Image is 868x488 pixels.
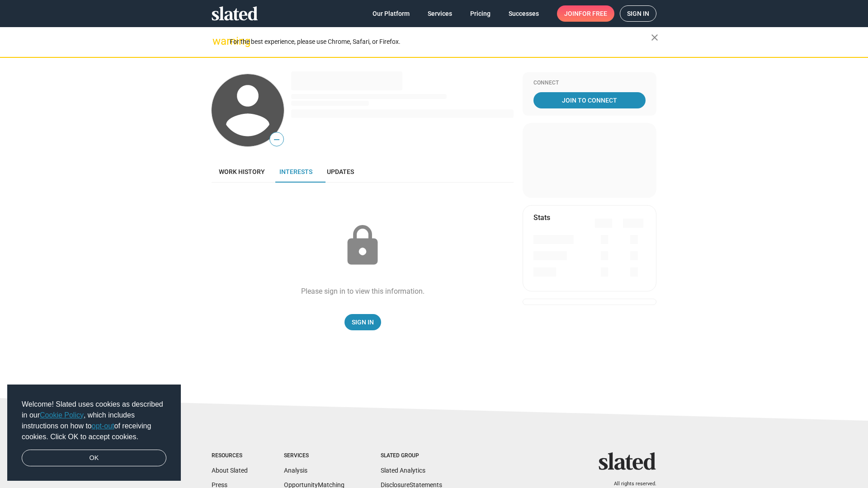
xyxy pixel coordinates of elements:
div: Connect [533,80,646,87]
span: — [270,134,283,145]
a: Updates [320,161,361,183]
span: Interests [279,168,312,175]
a: Sign In [344,314,381,330]
span: Work history [219,168,265,175]
a: Analysis [284,467,307,474]
span: Services [428,5,452,22]
div: For the best experience, please use Chrome, Safari, or Firefox. [230,36,651,48]
a: opt-out [92,422,114,430]
a: Slated Analytics [381,467,425,474]
span: Pricing [470,5,491,22]
mat-icon: close [649,32,660,43]
span: Sign In [352,314,374,330]
a: Pricing [463,5,498,22]
mat-card-title: Stats [533,213,550,222]
a: Interests [272,161,320,183]
a: Join To Connect [533,92,646,108]
div: Resources [212,452,248,460]
div: Services [284,452,344,460]
a: About Slated [212,467,248,474]
a: Joinfor free [557,5,614,22]
div: cookieconsent [7,385,181,481]
a: Our Platform [365,5,417,22]
a: Cookie Policy [40,411,84,419]
a: Services [420,5,459,22]
span: Successes [509,5,539,22]
mat-icon: warning [212,36,223,47]
a: Work history [212,161,272,183]
span: Welcome! Slated uses cookies as described in our , which includes instructions on how to of recei... [22,399,166,442]
span: Join [564,5,607,22]
span: Join To Connect [535,92,644,108]
a: Sign in [620,5,656,22]
span: Sign in [627,6,649,21]
a: Successes [501,5,546,22]
div: Please sign in to view this information. [301,286,425,296]
span: for free [579,5,607,22]
span: Our Platform [373,5,410,22]
a: dismiss cookie message [22,450,166,467]
mat-icon: lock [340,223,385,268]
span: Updates [327,168,354,175]
div: Slated Group [381,452,442,460]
